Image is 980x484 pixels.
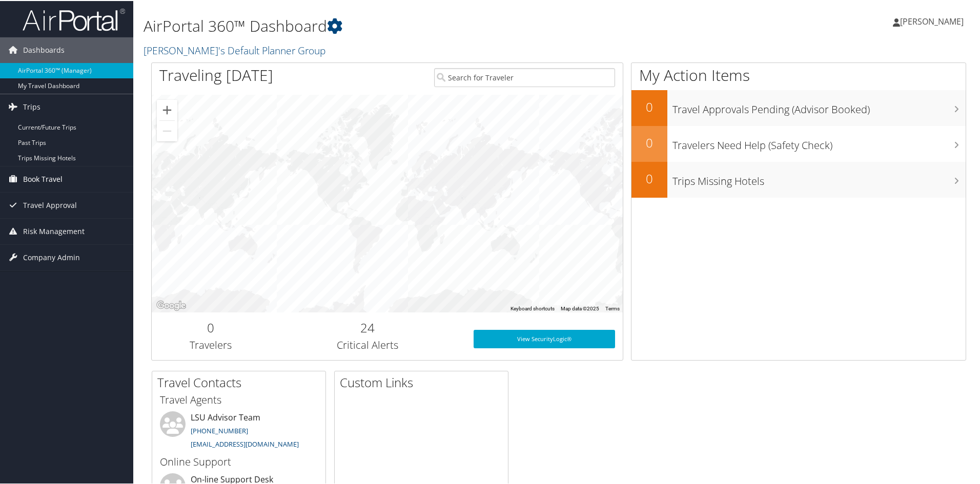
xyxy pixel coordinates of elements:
[631,169,667,186] h2: 0
[154,298,188,311] a: Open this area in Google Maps (opens a new window)
[157,120,177,140] button: Zoom out
[631,64,966,85] h1: My Action Items
[631,125,966,161] a: 0Travelers Need Help (Safety Check)
[631,97,667,115] h2: 0
[23,244,80,269] span: Company Admin
[277,337,458,351] h3: Critical Alerts
[157,99,177,119] button: Zoom in
[511,304,555,311] button: Keyboard shortcuts
[631,161,966,197] a: 0Trips Missing Hotels
[672,168,966,187] h3: Trips Missing Hotels
[434,67,615,86] input: Search for Traveler
[191,438,299,448] a: [EMAIL_ADDRESS][DOMAIN_NAME]
[159,318,262,335] h2: 0
[23,192,77,217] span: Travel Approval
[23,165,63,191] span: Book Travel
[631,133,667,151] h2: 0
[157,373,325,390] h2: Travel Contacts
[340,373,508,390] h2: Custom Links
[159,64,273,85] h1: Traveling [DATE]
[159,337,262,351] h3: Travelers
[191,425,248,434] a: [PHONE_NUMBER]
[160,454,318,468] h3: Online Support
[23,7,125,31] img: airportal-logo.png
[160,392,318,406] h3: Travel Agents
[144,43,328,56] a: [PERSON_NAME]'s Default Planner Group
[631,89,966,125] a: 0Travel Approvals Pending (Advisor Booked)
[277,318,458,335] h2: 24
[900,15,964,26] span: [PERSON_NAME]
[155,410,323,452] li: LSU Advisor Team
[474,329,615,347] a: View SecurityLogic®
[23,218,85,243] span: Risk Management
[23,36,65,62] span: Dashboards
[144,14,697,36] h1: AirPortal 360™ Dashboard
[672,96,966,116] h3: Travel Approvals Pending (Advisor Booked)
[672,132,966,152] h3: Travelers Need Help (Safety Check)
[154,298,188,311] img: Google
[605,305,620,310] a: Terms (opens in new tab)
[561,305,599,310] span: Map data ©2025
[893,5,974,36] a: [PERSON_NAME]
[23,93,40,119] span: Trips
